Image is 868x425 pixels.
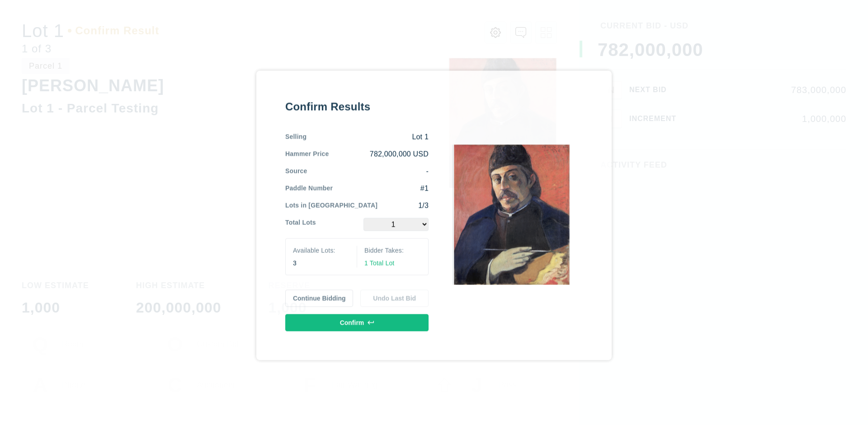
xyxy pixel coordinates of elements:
div: 1/3 [377,198,429,208]
div: Total Lots [285,215,316,228]
button: Undo Last Bid [360,287,429,304]
div: Bidder Takes: [364,243,421,252]
div: 3 [293,256,349,265]
div: Confirm Results [285,97,429,111]
div: - [307,163,429,173]
div: Available Lots: [293,243,349,252]
div: Hammer Price [285,146,329,156]
div: 782,000,000 USD [329,146,429,156]
button: Confirm [285,311,429,328]
div: Paddle Number [285,181,333,191]
div: Lots in [GEOGRAPHIC_DATA] [285,198,377,208]
div: Selling [285,129,307,139]
button: Continue Bidding [285,287,354,304]
div: Source [285,163,307,173]
span: 1 Total Lot [364,257,394,264]
div: Lot 1 [307,129,429,139]
div: #1 [333,181,429,191]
